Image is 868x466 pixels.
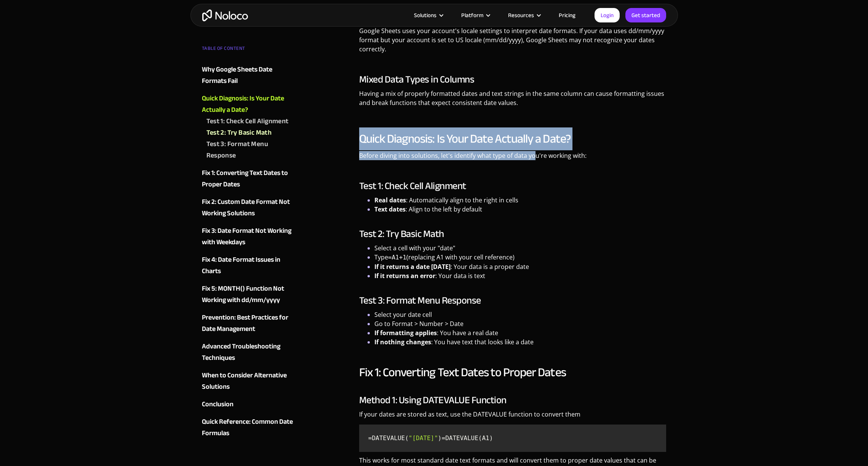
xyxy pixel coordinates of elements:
[452,10,499,20] div: Platform
[404,10,452,20] div: Solutions
[499,10,549,20] div: Resources
[202,399,294,410] a: Conclusion
[359,89,667,113] p: Having a mix of properly formatted dates and text strings in the same column can cause formatting...
[374,196,667,205] li: : Automatically align to the right in cells
[374,271,667,280] li: : Your data is text
[359,131,667,146] h2: Quick Diagnosis: Is Your Date Actually a Date?
[202,341,294,364] a: Advanced Troubleshooting Techniques
[438,434,442,442] span: )
[202,254,294,277] a: Fix 4: Date Format Issues in Charts
[359,410,667,425] p: If your dates are stored as text, use the DATEVALUE function to convert them
[202,43,294,58] div: TABLE OF CONTENT
[409,434,438,442] span: "[DATE]"
[595,8,620,22] a: Login
[359,295,667,306] h3: Test 3: Format Menu Response
[374,329,437,337] strong: If formatting applies
[625,8,666,22] a: Get started
[202,283,294,306] a: Fix 5: MONTH() Function Not Working with dd/mm/yyyy
[359,394,667,406] h3: Method 1: Using DATEVALUE Function
[374,310,667,319] li: Select your date cell
[206,138,294,161] a: Test 3: Format Menu Response
[374,205,667,214] li: : Align to the left by default
[359,74,667,85] h3: Mixed Data Types in Columns
[374,205,406,213] strong: Text dates
[362,428,663,449] code: =DATEVALUE(A1)
[374,262,667,271] li: : Your data is a proper date
[374,243,667,253] li: Select a cell with your "date"
[374,272,435,280] strong: If it returns an error
[202,399,233,410] div: Conclusion
[374,196,406,204] strong: Real dates
[549,10,585,20] a: Pricing
[374,319,667,328] li: Go to Format > Number > Date
[388,254,406,261] code: =A1+1
[202,10,248,21] a: home
[202,312,294,335] a: Prevention: Best Practices for Date Management
[461,10,483,20] div: Platform
[508,10,534,20] div: Resources
[206,127,294,138] a: Test 2: Try Basic Math
[374,337,667,347] li: : You have text that looks like a date
[202,225,294,248] a: Fix 3: Date Format Not Working with Weekdays
[202,64,294,87] a: Why Google Sheets Date Formats Fail
[202,416,294,439] a: Quick Reference: Common Date Formulas
[359,228,667,240] h3: Test 2: Try Basic Math
[359,180,667,192] h3: Test 1: Check Cell Alignment
[368,434,409,442] span: =DATEVALUE(
[206,127,272,138] div: Test 2: Try Basic Math
[359,365,667,380] h2: Fix 1: Converting Text Dates to Proper Dates
[374,328,667,337] li: : You have a real date
[414,10,436,20] div: Solutions
[374,262,451,271] strong: If it returns a date [DATE]
[202,196,294,219] a: Fix 2: Custom Date Format Not Working Solutions
[202,93,294,116] a: Quick Diagnosis: Is Your Date Actually a Date?
[202,167,294,190] a: Fix 1: Converting Text Dates to Proper Dates
[374,253,667,262] li: Type (replacing A1 with your cell reference)
[202,370,294,393] a: When to Consider Alternative Solutions
[206,116,294,127] a: Test 1: Check Cell Alignment
[374,338,431,346] strong: If nothing changes
[206,116,289,127] div: Test 1: Check Cell Alignment
[359,26,667,59] p: Google Sheets uses your account's locale settings to interpret date formats. If your data uses dd...
[359,151,667,166] p: Before diving into solutions, let's identify what type of data you're working with:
